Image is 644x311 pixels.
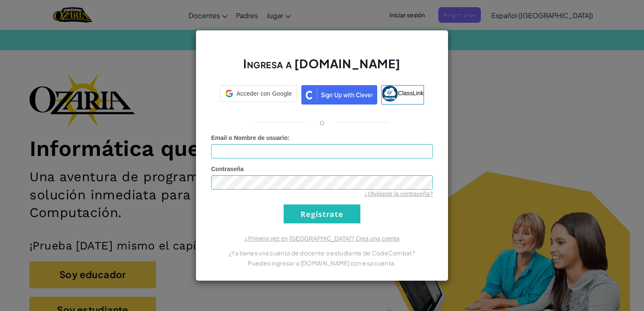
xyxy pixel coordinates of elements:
[301,85,377,105] img: clever_sso_button@2x.png
[364,190,433,197] a: ¿Olvidaste la contraseña?
[382,86,398,102] img: classlink-logo-small.png
[236,89,292,98] span: Acceder con Google
[244,235,400,242] a: ¿Primera vez en [GEOGRAPHIC_DATA]? Crea una cuenta
[398,90,424,97] span: ClassLink
[211,134,290,142] label: :
[211,166,244,172] span: Contraseña
[211,56,433,80] h2: Ingresa a [DOMAIN_NAME]
[284,204,360,223] input: Regístrate
[220,85,297,102] div: Acceder con Google
[211,248,433,258] p: ¿Ya tienes una cuenta de docente o estudiante de CodeCombat?
[220,85,297,105] a: Acceder con Google
[319,117,325,127] p: o
[211,134,287,141] span: Email o Nombre de usuario
[211,258,433,268] p: Puedes ingresar a [DOMAIN_NAME] con esa cuenta.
